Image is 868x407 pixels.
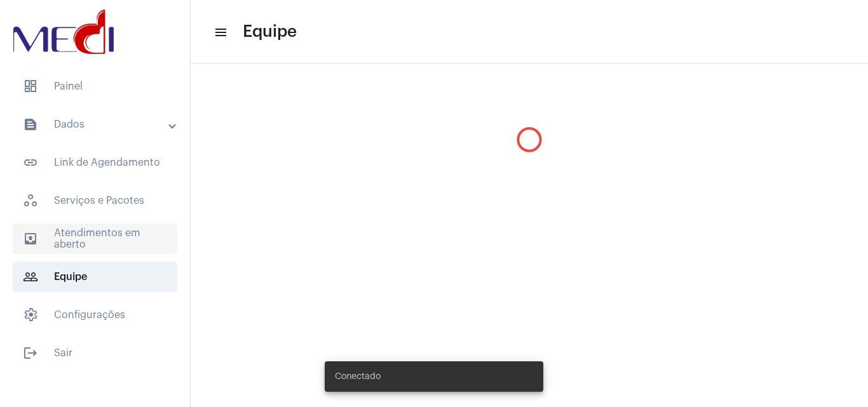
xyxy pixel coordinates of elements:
[23,231,38,246] mat-icon: sidenav icon
[23,117,170,132] mat-panel-title: Dados
[243,22,297,42] span: Equipe
[13,147,177,178] span: Link de Agendamento
[23,193,38,208] span: sidenav icon
[23,79,38,94] span: sidenav icon
[335,370,381,383] span: Conectado
[23,155,38,170] mat-icon: sidenav icon
[10,6,117,57] img: d3a1b5fa-500b-b90f-5a1c-719c20e9830b.png
[214,25,226,40] mat-icon: sidenav icon
[13,185,177,216] span: Serviços e Pacotes
[13,338,177,368] span: Sair
[13,224,177,254] span: Atendimentos em aberto
[13,71,177,102] span: Painel
[23,269,38,284] mat-icon: sidenav icon
[8,109,190,140] mat-expansion-panel-header: sidenav iconDados
[23,117,38,132] mat-icon: sidenav icon
[13,262,177,292] span: Equipe
[23,345,38,361] mat-icon: sidenav icon
[23,307,38,323] span: sidenav icon
[13,300,177,330] span: Configurações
